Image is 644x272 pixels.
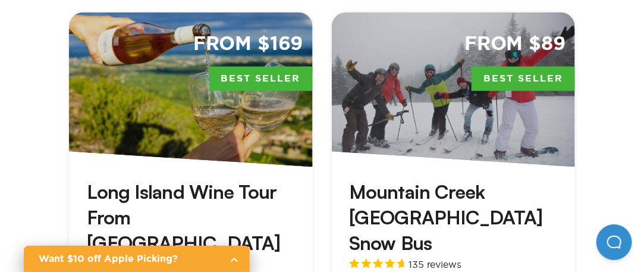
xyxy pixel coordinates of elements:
[87,179,295,257] h3: Long Island Wine Tour From [GEOGRAPHIC_DATA]
[464,32,566,57] span: From $89
[350,179,558,257] h3: Mountain Creek [GEOGRAPHIC_DATA] Snow Bus
[209,67,313,92] span: Best Seller
[596,224,632,260] iframe: Help Scout Beacon - Open
[472,67,575,92] span: Best Seller
[193,32,303,57] span: From $169
[39,252,220,266] h2: Want $10 off Apple Picking?
[24,246,250,272] a: Want $10 off Apple Picking?
[409,260,461,269] span: 135 reviews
